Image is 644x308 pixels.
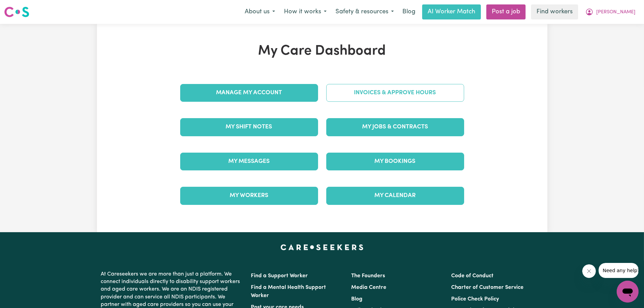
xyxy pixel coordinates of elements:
a: Charter of Customer Service [451,285,524,290]
a: My Messages [180,153,318,170]
a: My Jobs & Contracts [326,118,464,136]
a: The Founders [351,273,385,279]
a: My Shift Notes [180,118,318,136]
img: Careseekers logo [4,6,29,18]
a: Careseekers logo [4,4,29,20]
iframe: Message from company [599,263,639,278]
a: AI Worker Match [422,4,481,19]
a: Find a Mental Health Support Worker [251,285,326,298]
a: Media Centre [351,285,386,290]
span: [PERSON_NAME] [596,9,635,16]
a: Manage My Account [180,84,318,102]
a: Careseekers home page [281,244,363,250]
iframe: Close message [582,264,596,278]
a: Invoices & Approve Hours [326,84,464,102]
button: Safety & resources [331,5,398,19]
a: Code of Conduct [451,273,493,279]
span: Need any help? [4,5,41,10]
a: My Bookings [326,153,464,170]
button: How it works [280,5,331,19]
a: Police Check Policy [451,296,499,302]
a: Find a Support Worker [251,273,308,279]
a: Blog [398,4,419,19]
button: My Account [581,5,640,19]
a: My Calendar [326,187,464,205]
a: Find workers [531,4,578,19]
h1: My Care Dashboard [176,43,468,59]
a: Post a job [486,4,526,19]
a: My Workers [180,187,318,205]
a: Blog [351,296,362,302]
iframe: Button to launch messaging window [617,281,639,303]
button: About us [240,5,280,19]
